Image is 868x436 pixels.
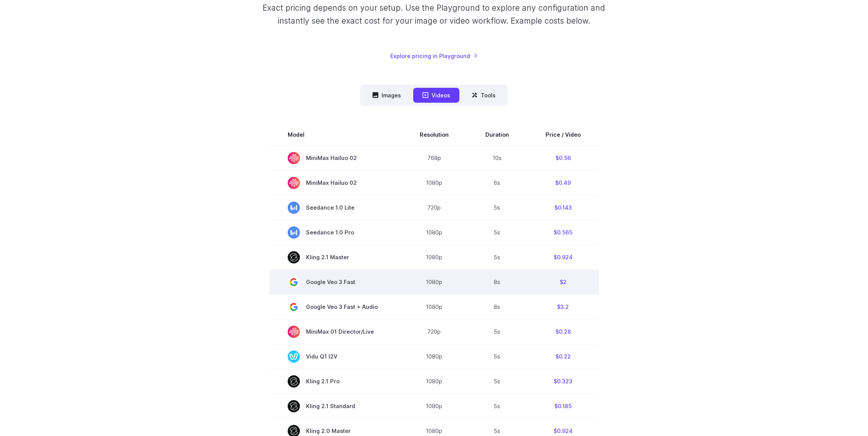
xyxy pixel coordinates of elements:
td: 1080p [401,270,467,294]
td: 1080p [401,245,467,270]
button: Tools [462,88,505,103]
td: 5s [467,344,527,369]
td: 1080p [401,369,467,394]
td: 720p [401,195,467,220]
span: MiniMax Hailuo 02 [288,152,383,164]
td: $0.565 [527,220,599,245]
td: 1080p [401,394,467,418]
td: 1080p [401,170,467,195]
td: 720p [401,319,467,344]
button: Images [363,88,410,103]
td: 8s [467,294,527,319]
td: 5s [467,319,527,344]
span: Google Veo 3 Fast + Audio [288,301,383,313]
span: Seedance 1.0 Pro [288,226,383,239]
span: Seedance 1.0 Lite [288,202,383,214]
td: $0.185 [527,394,599,418]
span: Google Veo 3 Fast [288,276,383,288]
td: $0.323 [527,369,599,394]
th: Resolution [401,124,467,145]
td: $0.924 [527,245,599,270]
td: 5s [467,394,527,418]
td: $0.22 [527,344,599,369]
span: Vidu Q1 I2V [288,350,383,363]
td: 6s [467,170,527,195]
th: Duration [467,124,527,145]
th: Model [269,124,401,145]
td: $3.2 [527,294,599,319]
td: 5s [467,220,527,245]
td: 5s [467,245,527,270]
td: 1080p [401,220,467,245]
td: 768p [401,145,467,171]
td: $0.49 [527,170,599,195]
span: MiniMax Hailuo 02 [288,177,383,189]
span: Kling 2.1 Pro [288,375,383,388]
a: Explore pricing in Playground [390,52,478,60]
button: Videos [413,88,459,103]
td: 1080p [401,344,467,369]
td: 8s [467,270,527,294]
th: Price / Video [527,124,599,145]
td: 10s [467,145,527,171]
span: MiniMax 01 Director/Live [288,326,383,338]
td: $0.28 [527,319,599,344]
td: $0.56 [527,145,599,171]
td: 5s [467,369,527,394]
p: Exact pricing depends on your setup. Use the Playground to explore any configuration and instantl... [248,2,620,27]
td: 1080p [401,294,467,319]
td: 5s [467,195,527,220]
span: Kling 2.1 Master [288,251,383,263]
td: $2 [527,270,599,294]
td: $0.143 [527,195,599,220]
span: Kling 2.1 Standard [288,400,383,412]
